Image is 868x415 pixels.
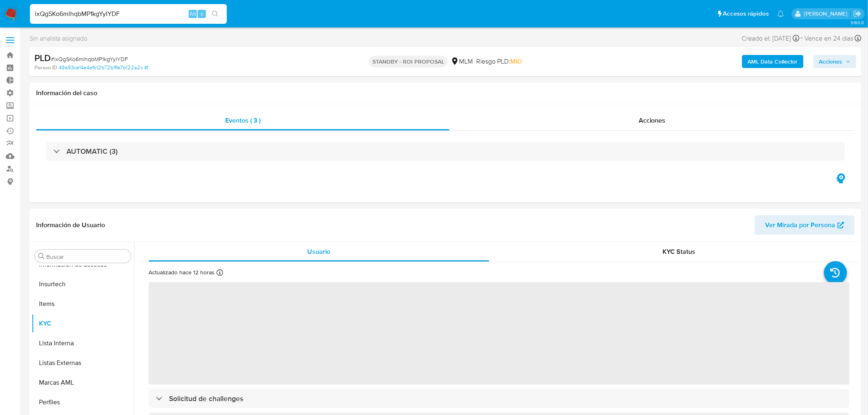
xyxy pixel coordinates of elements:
div: MLM [451,57,473,66]
h3: Solicitud de challenges [169,394,243,403]
span: ‌ [148,282,850,385]
a: Salir [853,9,862,18]
button: AML Data Collector [742,55,804,68]
a: 49a93ce14e4efb12b72b1ffe7b122a2c [59,64,148,71]
span: s [201,10,203,18]
div: AUTOMATIC (3) [46,142,845,161]
span: Riesgo PLD: [476,57,522,66]
span: Usuario [307,247,331,256]
button: Buscar [38,253,45,260]
button: Items [32,294,134,314]
span: KYC Status [663,247,696,256]
button: Ver Mirada por Persona [755,215,855,235]
b: Person ID [34,64,57,71]
button: Perfiles [32,392,134,412]
span: MID [510,57,522,66]
span: Eventos ( 3 ) [225,116,260,125]
span: Ver Mirada por Persona [765,215,836,235]
span: - [801,33,803,44]
span: Acciones [639,116,666,125]
span: # ixQgSKo6mlhqbMP1kgYyIYDF [51,55,128,63]
p: carlos.obholz@mercadolibre.com [804,10,850,18]
span: Vence en 24 días [805,34,854,43]
h1: Información de Usuario [36,221,105,229]
span: Acciones [819,55,843,68]
span: Accesos rápidos [723,9,769,18]
input: Buscar [46,253,128,260]
input: Buscar usuario o caso... [30,9,227,19]
b: PLD [34,51,51,64]
div: Creado el: [DATE] [742,33,799,44]
button: Lista Interna [32,333,134,353]
span: Alt [190,10,196,18]
p: STANDBY - ROI PROPOSAL [369,56,448,67]
button: Listas Externas [32,353,134,373]
h3: AUTOMATIC (3) [66,147,118,156]
span: Sin analista asignado [30,34,87,43]
h1: Información del caso [36,89,855,97]
a: Notificaciones [777,10,784,17]
div: Solicitud de challenges [148,389,850,408]
button: Insurtech [32,274,134,294]
button: Marcas AML [32,373,134,392]
button: Acciones [813,55,857,68]
p: Actualizado hace 12 horas [148,269,215,276]
b: AML Data Collector [748,55,798,68]
button: search-icon [207,8,224,20]
button: KYC [32,314,134,333]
